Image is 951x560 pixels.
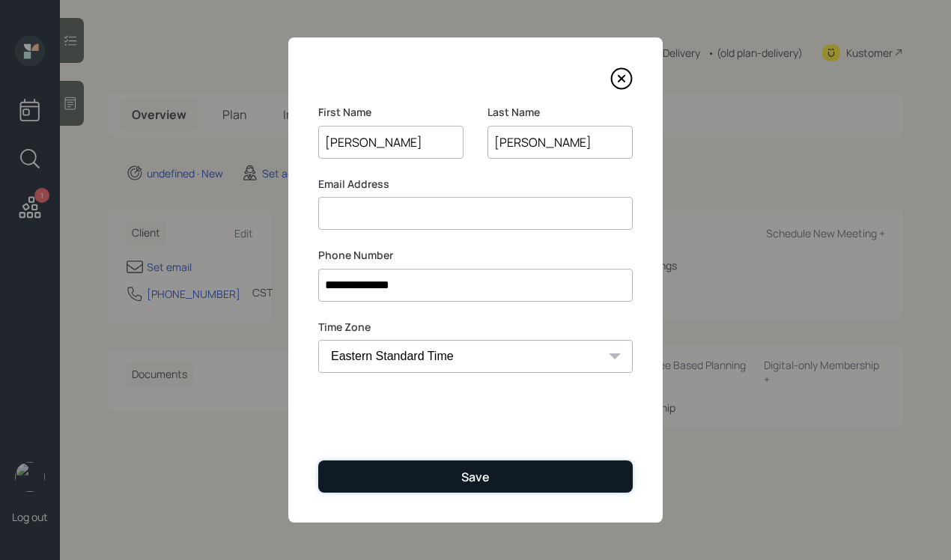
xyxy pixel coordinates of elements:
[318,105,464,120] label: First Name
[487,105,633,120] label: Last Name
[318,320,633,335] label: Time Zone
[318,248,633,263] label: Phone Number
[461,469,490,485] div: Save
[318,177,633,192] label: Email Address
[318,460,633,493] button: Save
